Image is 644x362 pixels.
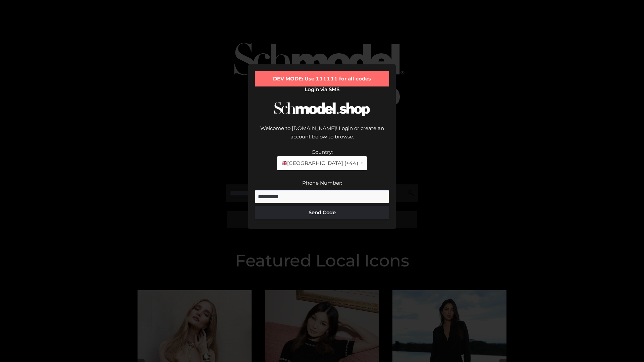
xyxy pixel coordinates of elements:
[302,180,342,186] label: Phone Number:
[272,96,372,122] img: Schmodel Logo
[282,161,287,166] img: 🇬🇧
[312,149,333,155] label: Country:
[255,71,389,86] div: DEV MODE: Use 111111 for all codes
[281,159,358,168] span: [GEOGRAPHIC_DATA] (+44)
[255,86,389,93] h2: Login via SMS
[255,124,389,148] div: Welcome to [DOMAIN_NAME]! Login or create an account below to browse.
[255,206,389,219] button: Send Code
